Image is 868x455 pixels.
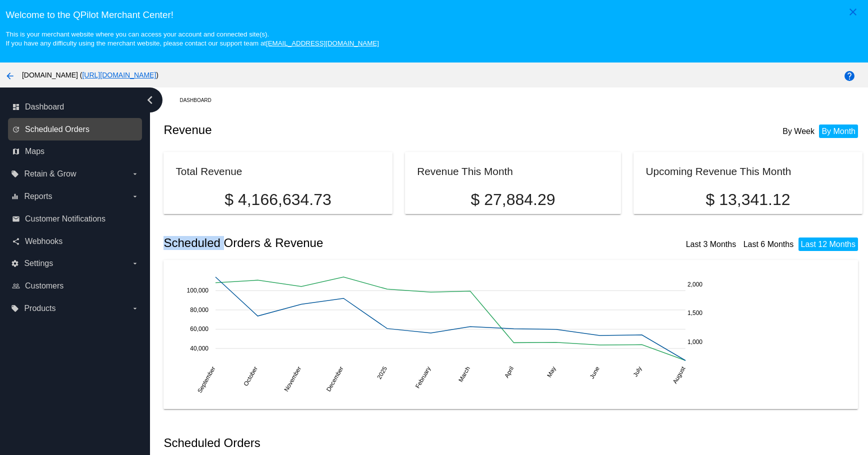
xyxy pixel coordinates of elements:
span: Webhooks [25,237,62,246]
i: arrow_drop_down [131,259,139,267]
h2: Upcoming Revenue This Month [645,165,791,177]
span: Products [24,304,55,313]
p: $ 13,341.12 [645,190,850,209]
text: 100,000 [187,287,209,294]
i: equalizer [11,192,19,200]
text: October [242,365,259,387]
i: update [12,125,20,133]
span: [DOMAIN_NAME] ( ) [22,71,158,79]
text: 1,000 [687,338,702,345]
text: 40,000 [190,345,209,352]
text: 60,000 [190,325,209,332]
span: Customers [25,281,63,290]
text: June [588,365,601,380]
i: local_offer [11,170,19,178]
i: email [12,215,20,223]
i: arrow_drop_down [131,304,139,312]
i: chevron_left [142,92,158,108]
a: [EMAIL_ADDRESS][DOMAIN_NAME] [266,39,379,47]
a: share Webhooks [12,233,139,249]
text: April [503,365,515,379]
a: Dashboard [179,92,220,108]
i: share [12,237,20,245]
li: By Month [819,124,858,138]
text: 1,500 [687,310,702,317]
text: March [457,365,472,383]
text: November [283,365,303,393]
a: Last 6 Months [743,240,794,248]
p: $ 27,884.29 [417,190,608,209]
i: people_outline [12,282,20,290]
text: July [632,365,643,378]
span: Scheduled Orders [25,125,89,134]
span: Settings [24,259,53,268]
a: Last 12 Months [801,240,855,248]
h2: Revenue This Month [417,165,513,177]
a: dashboard Dashboard [12,99,139,115]
text: 2,000 [687,281,702,288]
mat-icon: arrow_back [4,70,16,82]
span: Retain & Grow [24,169,76,178]
a: update Scheduled Orders [12,121,139,137]
p: $ 4,166,634.73 [175,190,380,209]
mat-icon: help [843,70,855,82]
a: email Customer Notifications [12,211,139,227]
h2: Total Revenue [175,165,242,177]
text: December [325,365,345,393]
text: 80,000 [190,306,209,313]
i: local_offer [11,304,19,312]
i: dashboard [12,103,20,111]
a: people_outline Customers [12,278,139,294]
span: Dashboard [25,102,64,111]
h3: Welcome to the QPilot Merchant Center! [5,9,862,20]
text: August [671,365,687,385]
i: arrow_drop_down [131,192,139,200]
i: settings [11,259,19,267]
h2: Revenue [163,123,513,137]
text: September [196,365,217,394]
span: Customer Notifications [25,214,105,223]
text: May [546,365,557,379]
mat-icon: close [847,6,859,18]
i: map [12,147,20,155]
small: This is your merchant website where you can access your account and connected site(s). If you hav... [5,30,378,47]
span: Reports [24,192,52,201]
a: Last 3 Months [686,240,736,248]
text: 2025 [376,365,389,380]
text: February [414,365,432,390]
h2: Scheduled Orders & Revenue [163,236,513,250]
i: arrow_drop_down [131,170,139,178]
a: map Maps [12,143,139,159]
span: Maps [25,147,44,156]
li: By Week [780,124,817,138]
a: [URL][DOMAIN_NAME] [82,71,156,79]
h2: Scheduled Orders [163,436,513,450]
